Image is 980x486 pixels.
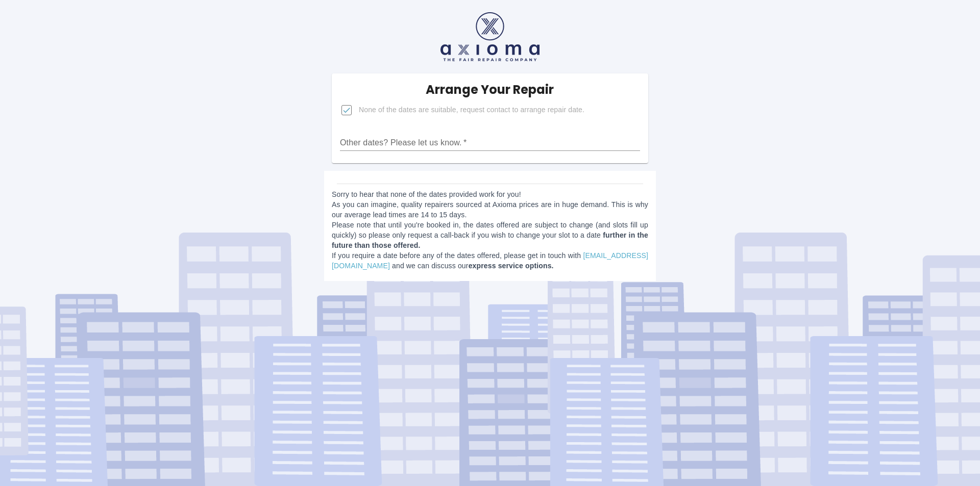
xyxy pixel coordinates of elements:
img: axioma [440,12,540,61]
h5: Arrange Your Repair [426,82,554,98]
span: None of the dates are suitable, request contact to arrange repair date. [359,105,584,115]
p: Sorry to hear that none of the dates provided work for you! As you can imagine, quality repairers... [332,189,648,271]
b: express service options. [469,262,554,270]
b: further in the future than those offered. [332,231,648,249]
